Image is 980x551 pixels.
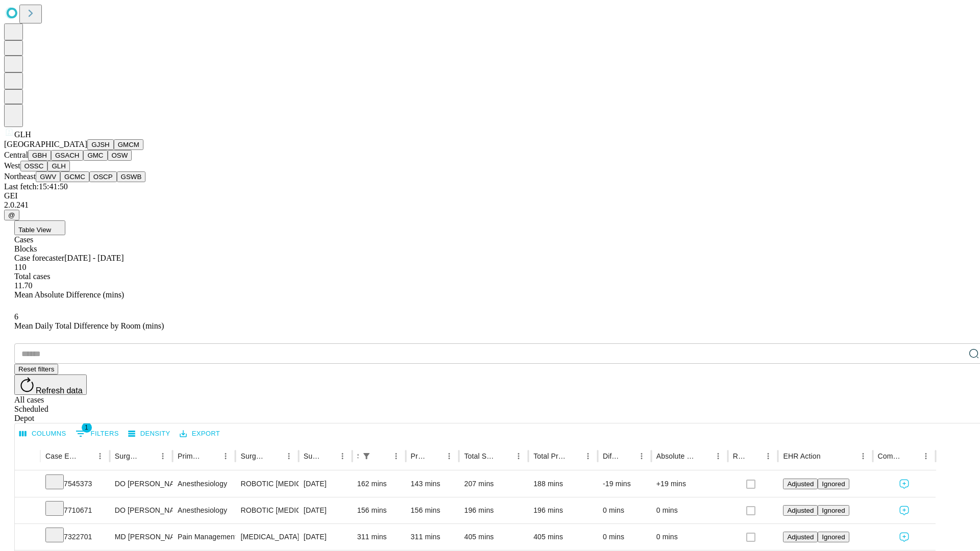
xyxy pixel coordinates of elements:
[761,449,775,463] button: Menu
[4,161,20,170] span: West
[14,281,32,290] span: 11.70
[533,524,593,550] div: 405 mins
[304,497,347,523] div: [DATE]
[8,211,15,219] span: @
[218,449,233,463] button: Menu
[878,452,903,460] div: Comments
[411,471,454,497] div: 143 mins
[73,425,121,442] button: Show filters
[177,426,223,442] button: Export
[126,426,173,442] button: Density
[656,471,723,497] div: +19 mins
[822,480,845,488] span: Ignored
[357,471,401,497] div: 162 mins
[656,452,696,460] div: Absolute Difference
[359,449,374,463] div: 1 active filter
[603,452,619,460] div: Difference
[82,422,92,433] span: 1
[51,150,83,161] button: GSACH
[428,449,442,463] button: Sort
[359,449,374,463] button: Show filters
[108,150,132,161] button: OSW
[656,524,723,550] div: 0 mins
[14,374,87,395] button: Refresh data
[17,426,69,442] button: Select columns
[18,226,51,234] span: Table View
[533,497,593,523] div: 196 mins
[64,254,124,262] span: [DATE] - [DATE]
[4,201,976,210] div: 2.0.241
[14,263,26,271] span: 110
[389,449,403,463] button: Menu
[818,505,849,516] button: Ignored
[240,497,293,523] div: ROBOTIC [MEDICAL_DATA] KNEE TOTAL
[818,532,849,542] button: Ignored
[375,449,389,463] button: Sort
[464,497,523,523] div: 196 mins
[45,452,78,460] div: Case Epic Id
[357,497,401,523] div: 156 mins
[904,449,919,463] button: Sort
[783,452,820,460] div: EHR Action
[89,171,117,182] button: OSCP
[20,161,48,171] button: OSSC
[28,150,51,161] button: GBH
[14,254,64,262] span: Case forecaster
[620,449,634,463] button: Sort
[733,452,746,460] div: Resolved in EHR
[14,290,124,299] span: Mean Absolute Difference (mins)
[442,449,456,463] button: Menu
[747,449,761,463] button: Sort
[856,449,870,463] button: Menu
[14,130,31,139] span: GLH
[533,452,566,460] div: Total Predicted Duration
[4,191,976,201] div: GEI
[783,532,818,542] button: Adjusted
[4,210,19,220] button: @
[4,182,68,191] span: Last fetch: 15:41:50
[357,524,401,550] div: 311 mins
[497,449,511,463] button: Sort
[4,172,36,181] span: Northeast
[240,471,293,497] div: ROBOTIC [MEDICAL_DATA] KNEE TOTAL
[14,364,58,374] button: Reset filters
[87,139,114,150] button: GJSH
[533,471,593,497] div: 188 mins
[304,471,347,497] div: [DATE]
[18,365,54,373] span: Reset filters
[20,529,35,546] button: Expand
[79,449,93,463] button: Sort
[45,471,105,497] div: 7545373
[36,386,83,395] span: Refresh data
[45,524,105,550] div: 7322701
[14,321,164,330] span: Mean Daily Total Difference by Room (mins)
[282,449,296,463] button: Menu
[20,475,35,493] button: Expand
[783,479,818,489] button: Adjusted
[411,524,454,550] div: 311 mins
[240,452,266,460] div: Surgery Name
[240,524,293,550] div: [MEDICAL_DATA] SPINE POSTERIOR OR POSTERIOR LATERAL WITH [MEDICAL_DATA] [MEDICAL_DATA], COMBINED
[93,449,107,463] button: Menu
[783,505,818,516] button: Adjusted
[411,497,454,523] div: 156 mins
[14,312,18,321] span: 6
[603,524,646,550] div: 0 mins
[822,449,836,463] button: Sort
[656,497,723,523] div: 0 mins
[697,449,711,463] button: Sort
[178,497,230,523] div: Anesthesiology
[603,471,646,497] div: -19 mins
[787,507,814,514] span: Adjusted
[321,449,335,463] button: Sort
[20,502,35,520] button: Expand
[304,524,347,550] div: [DATE]
[115,471,167,497] div: DO [PERSON_NAME] [PERSON_NAME] Do
[511,449,526,463] button: Menu
[787,480,814,488] span: Adjusted
[156,449,170,463] button: Menu
[711,449,725,463] button: Menu
[634,449,649,463] button: Menu
[4,140,87,148] span: [GEOGRAPHIC_DATA]
[14,272,50,281] span: Total cases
